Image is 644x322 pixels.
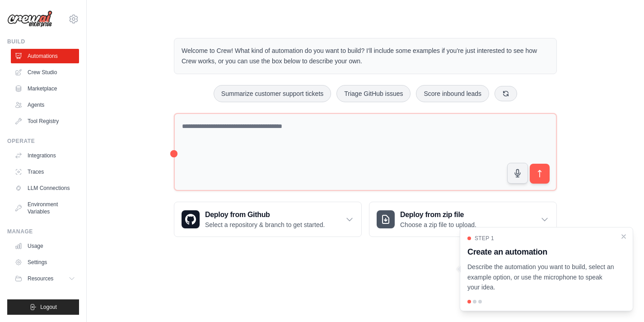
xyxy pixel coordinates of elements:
p: Welcome to Crew! What kind of automation do you want to build? I'll include some examples if you'... [182,46,549,66]
a: Settings [11,255,79,270]
button: Score inbound leads [416,85,489,102]
p: Choose a zip file to upload. [400,220,476,229]
button: Close walkthrough [620,233,627,240]
a: Agents [11,98,79,112]
span: Step 1 [475,235,494,242]
h3: Deploy from Github [205,209,325,220]
a: Usage [11,239,79,253]
div: Operate [7,137,79,145]
p: Select a repository & branch to get started. [205,220,325,229]
h3: Create an automation [467,246,615,258]
span: Logout [40,303,57,311]
span: Resources [28,275,53,282]
h3: Deploy from zip file [400,209,476,220]
img: Logo [7,10,52,28]
button: Resources [11,271,79,286]
a: Automations [11,49,79,63]
button: Logout [7,299,79,315]
button: Triage GitHub issues [336,85,411,102]
a: Marketplace [11,81,79,96]
button: Summarize customer support tickets [214,85,331,102]
p: Describe the automation you want to build, select an example option, or use the microphone to spe... [467,262,615,293]
a: Crew Studio [11,65,79,80]
a: Traces [11,165,79,179]
a: Environment Variables [11,197,79,219]
a: Tool Registry [11,114,79,128]
div: Manage [7,228,79,235]
div: Build [7,38,79,45]
a: LLM Connections [11,181,79,195]
a: Integrations [11,148,79,163]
